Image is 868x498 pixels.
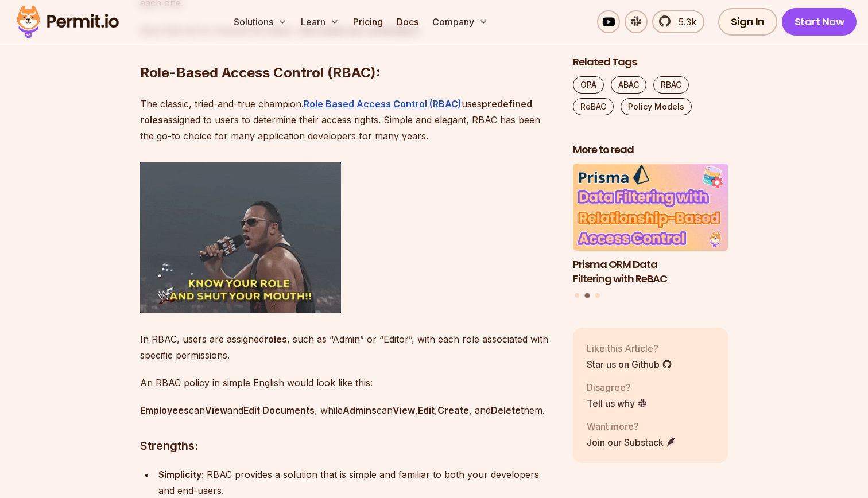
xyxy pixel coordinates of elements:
[393,404,415,416] strong: View
[229,10,292,33] button: Solutions
[672,15,696,29] span: 5.3k
[718,8,777,36] a: Sign In
[437,404,469,416] strong: Create
[243,404,315,416] strong: Edit Documents
[782,8,857,36] a: Start Now
[573,164,728,251] img: Prisma ORM Data Filtering with ReBAC
[573,143,728,157] h2: More to read
[587,380,648,394] p: Disagree?
[264,333,287,345] strong: roles
[653,76,689,94] a: RBAC
[491,404,521,416] strong: Delete
[205,404,227,416] strong: View
[595,294,600,298] button: Go to slide 3
[585,293,590,298] button: Go to slide 2
[140,98,532,126] strong: predefined roles
[573,76,604,94] a: OPA
[587,419,676,433] p: Want more?
[418,404,435,416] strong: Edit
[621,98,692,115] a: Policy Models
[140,402,555,418] p: can and , while can , , , and them.
[140,96,555,144] p: The classic, tried-and-true champion. uses assigned to users to determine their access rights. Si...
[140,331,555,363] p: In RBAC, users are assigned , such as “Admin” or “Editor”, with each role associated with specifi...
[587,341,672,355] p: Like this Article?
[296,10,344,33] button: Learn
[587,357,672,371] a: Star us on Github
[140,162,341,313] img: giphy (3).gif
[11,2,124,41] img: Permit logo
[140,375,555,391] p: An RBAC policy in simple English would look like this:
[428,10,493,33] button: Company
[140,437,555,455] h3: Strengths:
[587,396,648,410] a: Tell us why
[573,55,728,69] h2: Related Tags
[573,164,728,286] li: 2 of 3
[587,435,676,449] a: Join our Substack
[573,164,728,286] a: Prisma ORM Data Filtering with ReBACPrisma ORM Data Filtering with ReBAC
[343,404,377,416] strong: Admins
[575,294,579,298] button: Go to slide 1
[573,164,728,300] div: Posts
[140,404,189,416] strong: Employees
[392,10,423,33] a: Docs
[140,18,555,82] h2: Role-Based Access Control (RBAC):
[304,98,462,110] a: Role Based Access Control (RBAC)
[573,258,728,286] h3: Prisma ORM Data Filtering with ReBAC
[611,76,646,94] a: ABAC
[652,10,704,33] a: 5.3k
[573,98,614,115] a: ReBAC
[158,469,201,480] strong: Simplicity
[348,10,387,33] a: Pricing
